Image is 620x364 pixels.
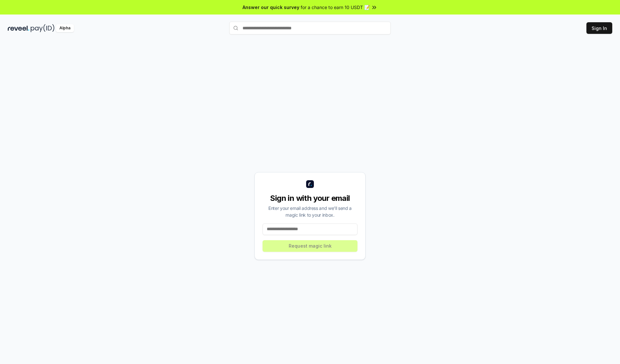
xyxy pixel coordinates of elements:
img: reveel_dark [8,24,29,32]
span: for a chance to earn 10 USDT 📝 [301,4,370,11]
button: Sign In [586,22,612,34]
img: pay_id [31,24,55,32]
div: Sign in with your email [263,193,357,203]
span: Answer our quick survey [243,4,299,11]
div: Alpha [56,24,74,32]
img: logo_small [306,180,314,188]
div: Enter your email address and we’ll send a magic link to your inbox. [263,205,357,218]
